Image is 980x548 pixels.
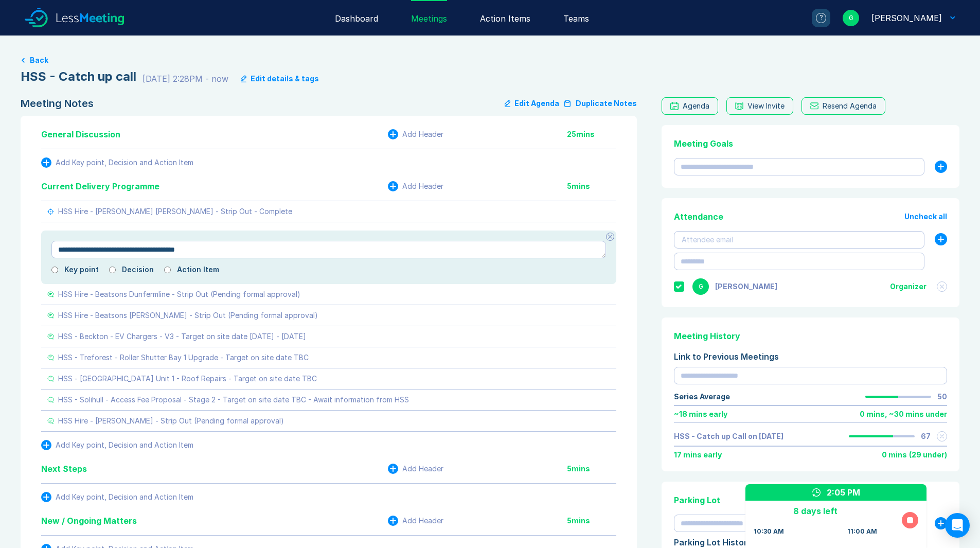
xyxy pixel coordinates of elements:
[909,451,947,459] div: ( 29 under )
[816,13,826,23] div: ?
[58,396,409,404] div: HSS - Solihull - Access Fee Proposal - Stage 2 - Target on site date TBC - Await information from...
[64,266,99,274] label: Key point
[58,332,306,341] div: HSS - Beckton - EV Chargers - V3 - Target on site date [DATE] - [DATE]
[402,182,443,190] div: Add Header
[827,486,860,499] div: 2:05 PM
[58,375,317,383] div: HSS - [GEOGRAPHIC_DATA] Unit 1 - Roof Repairs - Target on site date TBC
[177,266,219,274] label: Action Item
[122,266,154,274] label: Decision
[41,492,193,502] button: Add Key point, Decision and Action Item
[662,97,718,115] a: Agenda
[847,527,877,536] div: 11:00 AM
[56,441,193,449] div: Add Key point, Decision and Action Item
[882,451,907,459] div: 0 mins
[674,494,947,506] div: Parking Lot
[692,278,709,295] div: G
[674,432,783,440] a: HSS - Catch up Call on [DATE]
[402,465,443,473] div: Add Header
[674,210,723,223] div: Attendance
[41,463,87,475] div: Next Steps
[41,180,159,192] div: Current Delivery Programme
[937,393,947,401] div: 50
[241,75,319,83] button: Edit details & tags
[41,128,120,140] div: General Discussion
[388,464,443,474] button: Add Header
[674,330,947,342] div: Meeting History
[674,410,727,418] div: ~ 18 mins early
[251,75,319,83] div: Edit details & tags
[823,102,877,110] div: Resend Agenda
[388,516,443,526] button: Add Header
[871,12,942,24] div: Gemma White
[890,282,926,291] div: Organizer
[21,97,94,110] div: Meeting Notes
[41,440,193,450] button: Add Key point, Decision and Action Item
[567,465,616,473] div: 5 mins
[58,353,309,362] div: HSS - Treforest - Roller Shutter Bay 1 Upgrade - Target on site date TBC
[674,393,730,401] div: Series Average
[56,493,193,501] div: Add Key point, Decision and Action Item
[21,68,136,85] div: HSS - Catch up call
[567,130,616,138] div: 25 mins
[56,158,193,167] div: Add Key point, Decision and Action Item
[58,207,292,216] div: HSS Hire - [PERSON_NAME] [PERSON_NAME] - Strip Out - Complete
[567,517,616,525] div: 5 mins
[567,182,616,190] div: 5 mins
[674,350,947,363] div: Link to Previous Meetings
[754,505,877,517] div: 8 days left
[388,129,443,139] button: Add Header
[41,157,193,168] button: Add Key point, Decision and Action Item
[715,282,777,291] div: Gemma White
[402,130,443,138] div: Add Header
[843,10,859,26] div: G
[58,311,318,320] div: HSS Hire - Beatsons [PERSON_NAME] - Strip Out (Pending formal approval)
[674,451,722,459] div: 17 mins early
[402,517,443,525] div: Add Header
[505,97,559,110] button: Edit Agenda
[142,73,228,85] div: [DATE] 2:28PM - now
[41,515,137,527] div: New / Ongoing Matters
[799,9,830,27] a: ?
[388,181,443,191] button: Add Header
[58,417,284,425] div: HSS Hire - [PERSON_NAME] - Strip Out (Pending formal approval)
[904,213,947,221] button: Uncheck all
[801,97,885,115] button: Resend Agenda
[563,97,637,110] button: Duplicate Notes
[58,290,300,298] div: HSS Hire - Beatsons Dunfermline - Strip Out (Pending formal approval)
[30,56,48,64] button: Back
[945,513,970,538] div: Open Intercom Messenger
[726,97,793,115] button: View Invite
[921,432,931,440] div: 67
[754,527,784,536] div: 10:30 AM
[860,410,947,418] div: 0 mins , ~ 30 mins under
[674,137,947,150] div: Meeting Goals
[21,56,959,64] a: Back
[683,102,709,110] div: Agenda
[747,102,785,110] div: View Invite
